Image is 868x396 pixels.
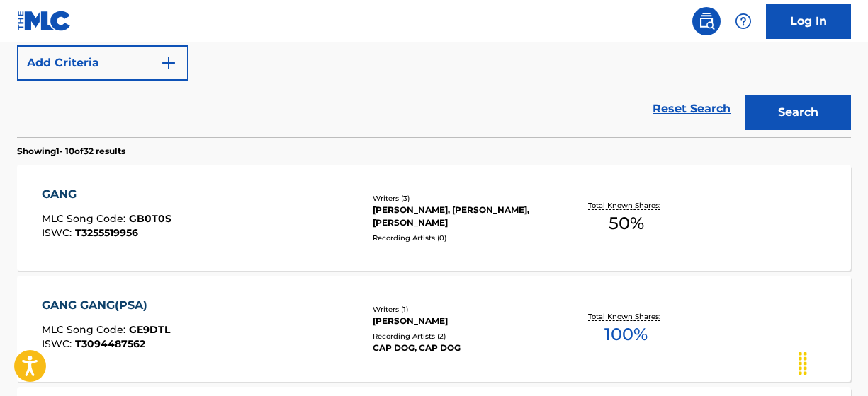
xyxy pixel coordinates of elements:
div: Recording Artists ( 0 ) [373,233,558,243]
span: MLC Song Code : [42,323,129,336]
a: Public Search [692,7,721,35]
div: [PERSON_NAME] [373,315,558,327]
a: Log In [766,4,851,39]
span: T3255519956 [75,226,138,239]
span: 50 % [609,211,644,236]
p: Showing 1 - 10 of 32 results [17,145,125,158]
div: [PERSON_NAME], [PERSON_NAME], [PERSON_NAME] [373,204,558,229]
div: Help [729,7,757,35]
iframe: Chat Widget [797,328,868,396]
p: Total Known Shares: [588,311,664,322]
span: GB0T0S [129,212,171,225]
img: 9d2ae6d4665cec9f34b9.svg [160,54,177,71]
a: GANG GANG(PSA)MLC Song Code:GE9DTLISWC:T3094487562Writers (1)[PERSON_NAME]Recording Artists (2)CA... [17,276,851,382]
a: GANGMLC Song Code:GB0T0SISWC:T3255519956Writers (3)[PERSON_NAME], [PERSON_NAME], [PERSON_NAME]Rec... [17,165,851,271]
span: MLC Song Code : [42,212,129,225]
img: search [698,13,715,30]
span: 100 % [604,322,648,347]
span: ISWC : [42,337,75,350]
a: Reset Search [646,93,738,124]
div: Recording Artists ( 2 ) [373,331,558,342]
span: ISWC : [42,226,75,239]
img: help [735,13,752,30]
button: Add Criteria [17,45,188,81]
div: Writers ( 3 ) [373,193,558,204]
img: MLC Logo [17,11,72,31]
div: Writers ( 1 ) [373,304,558,315]
div: CAP DOG, CAP DOG [373,342,558,354]
button: Search [745,95,851,130]
p: Total Known Shares: [588,200,664,211]
span: GE9DTL [129,323,170,336]
div: GANG [42,186,171,203]
span: T3094487562 [75,337,145,350]
div: Drag [791,342,814,385]
div: GANG GANG(PSA) [42,297,170,314]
